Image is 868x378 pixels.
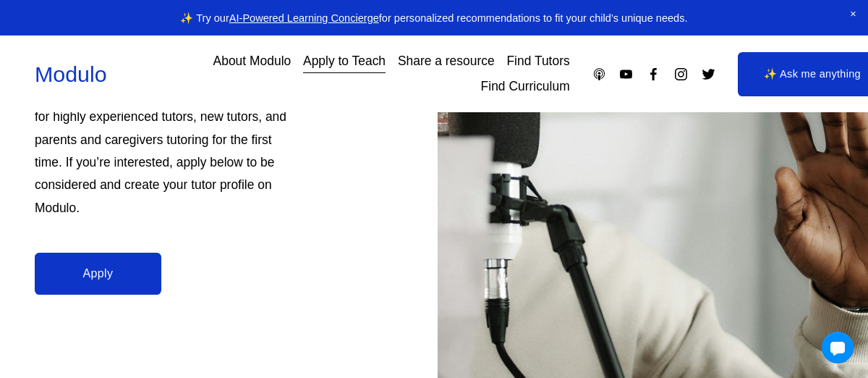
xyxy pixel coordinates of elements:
a: Facebook [646,67,661,82]
a: Instagram [673,67,689,82]
a: Apply [35,253,161,295]
a: Modulo [35,62,107,86]
a: YouTube [618,67,634,82]
a: Apple Podcasts [592,67,607,82]
a: Find Tutors [506,49,569,74]
a: Twitter [701,67,716,82]
a: Share a resource [398,49,495,74]
a: Find Curriculum [481,74,570,99]
a: About Modulo [213,49,292,74]
a: AI-Powered Learning Concierge [229,12,379,24]
a: Apply to Teach [303,49,386,74]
